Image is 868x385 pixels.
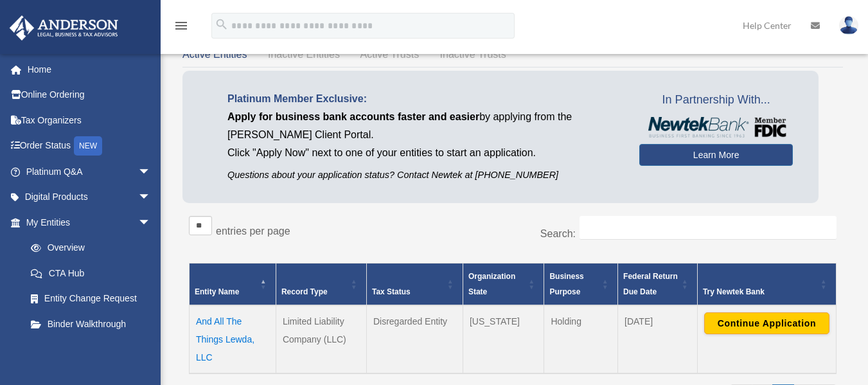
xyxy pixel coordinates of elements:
td: Disregarded Entity [366,305,463,373]
a: Platinum Q&Aarrow_drop_down [9,159,170,184]
img: Anderson Advisors Platinum Portal [6,15,122,40]
a: CTA Hub [18,260,164,286]
td: [DATE] [618,305,698,373]
a: My Entitiesarrow_drop_down [9,210,164,235]
i: search [215,17,229,31]
span: In Partnership With... [639,90,793,111]
a: Digital Productsarrow_drop_down [9,184,170,210]
span: Active Entities [182,49,247,60]
span: arrow_drop_down [138,184,164,211]
td: [US_STATE] [463,305,544,373]
p: Questions about your application status? Contact Newtek at [PHONE_NUMBER] [227,167,620,183]
a: Overview [18,235,157,261]
span: Inactive Trusts [440,49,506,60]
div: Try Newtek Bank [703,284,817,300]
a: My Blueprint [18,337,164,363]
a: menu [173,22,189,33]
span: arrow_drop_down [138,210,164,236]
th: Organization State: Activate to sort [463,264,544,306]
th: Try Newtek Bank : Activate to sort [697,264,836,306]
label: entries per page [216,226,290,237]
td: Limited Liability Company (LLC) [276,305,366,373]
p: Platinum Member Exclusive: [227,90,620,108]
td: And All The Things Lewda, LLC [190,305,276,373]
th: Business Purpose: Activate to sort [544,264,618,306]
span: Organization State [468,272,515,296]
span: Active Trusts [360,49,420,60]
th: Record Type: Activate to sort [276,264,366,306]
span: Entity Name [195,287,239,296]
th: Entity Name: Activate to invert sorting [190,264,276,306]
p: by applying from the [PERSON_NAME] Client Portal. [227,108,620,144]
th: Tax Status: Activate to sort [366,264,463,306]
button: Continue Application [704,312,829,334]
img: NewtekBankLogoSM.png [646,117,786,138]
span: Record Type [281,287,328,296]
th: Federal Return Due Date: Activate to sort [618,264,698,306]
a: Order StatusNEW [9,133,170,159]
a: Tax Organizers [9,107,170,133]
span: Federal Return Due Date [623,272,678,296]
a: Learn More [639,144,793,166]
a: Binder Walkthrough [18,311,164,337]
i: menu [173,18,189,33]
a: Entity Change Request [18,286,164,312]
span: Inactive Entities [268,49,340,60]
span: Apply for business bank accounts faster and easier [227,111,479,122]
label: Search: [540,228,576,239]
td: Holding [544,305,618,373]
div: NEW [74,136,102,156]
img: User Pic [839,16,858,35]
span: Business Purpose [549,272,583,296]
span: Tax Status [372,287,411,296]
span: arrow_drop_down [138,159,164,185]
a: Home [9,57,170,82]
p: Click "Apply Now" next to one of your entities to start an application. [227,144,620,162]
a: Online Ordering [9,82,170,108]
